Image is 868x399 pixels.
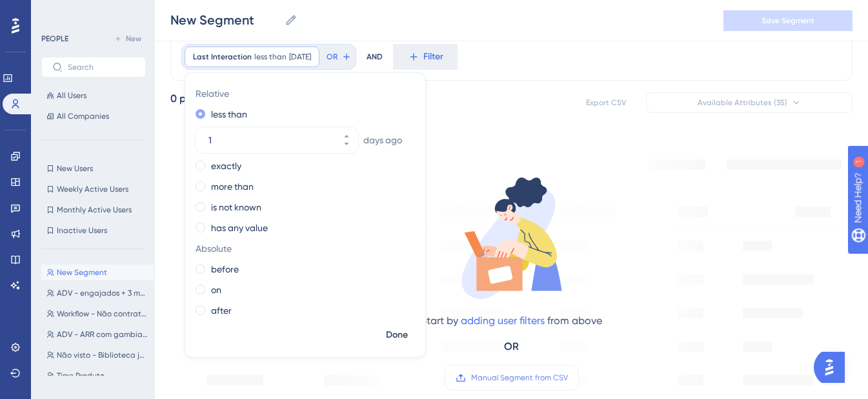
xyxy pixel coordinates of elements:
[196,241,410,256] span: Absolute
[41,88,146,103] button: All Users
[57,205,132,215] span: Monthly Active Users
[57,288,148,298] span: ADV - engajados + 3 meses + Mrr>500 + nro. procs. > 1000 + Sem Peticiona
[504,339,519,354] div: OR
[57,350,148,360] span: Não visto - Biblioteca jurídica
[41,306,154,322] button: Workflow - Não contratou
[386,327,408,343] span: Done
[57,111,109,121] span: All Companies
[68,63,135,72] input: Search
[57,309,148,319] span: Workflow - Não contratou
[57,225,107,236] span: Inactive Users
[723,10,853,31] button: Save Segment
[90,6,94,17] div: 1
[325,46,353,67] button: OR
[646,92,853,113] button: Available Attributes (35)
[814,348,853,387] iframe: UserGuiding AI Assistant Launcher
[211,179,254,194] label: more than
[367,44,383,70] div: AND
[170,11,279,29] input: Segment Name
[211,200,261,215] label: is not known
[363,132,402,148] span: days ago
[41,368,154,384] button: Time Produto
[379,323,415,347] button: Done
[762,15,814,26] span: Save Segment
[41,223,146,238] button: Inactive Users
[211,158,241,174] label: exactly
[41,161,146,176] button: New Users
[211,303,232,318] label: after
[193,52,252,62] span: Last Interaction
[423,49,443,65] span: Filter
[698,97,787,108] span: Available Attributes (35)
[41,265,154,280] button: New Segment
[289,52,311,62] span: [DATE]
[254,52,287,62] span: less than
[41,181,146,197] button: Weekly Active Users
[41,202,146,218] button: Monthly Active Users
[57,90,86,101] span: All Users
[41,347,154,363] button: Não visto - Biblioteca jurídica
[126,34,141,44] span: New
[57,184,128,194] span: Weekly Active Users
[421,313,602,329] div: Start by from above
[586,97,627,108] span: Export CSV
[211,220,268,236] label: has any value
[211,282,221,298] label: on
[211,107,247,122] label: less than
[41,108,146,124] button: All Companies
[57,163,93,174] span: New Users
[41,285,154,301] button: ADV - engajados + 3 meses + Mrr>500 + nro. procs. > 1000 + Sem Peticiona
[170,91,213,107] div: 0 people
[196,86,410,101] span: Relative
[57,371,105,381] span: Time Produto
[41,34,68,44] div: PEOPLE
[461,314,545,327] a: adding user filters
[30,3,81,19] span: Need Help?
[393,44,458,70] button: Filter
[327,52,338,62] span: OR
[574,92,638,113] button: Export CSV
[41,327,154,342] button: ADV - ARR com gambiarra nos planos de contas
[211,261,239,277] label: before
[110,31,146,46] button: New
[57,267,107,278] span: New Segment
[471,373,568,383] span: Manual Segment from CSV
[57,329,148,340] span: ADV - ARR com gambiarra nos planos de contas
